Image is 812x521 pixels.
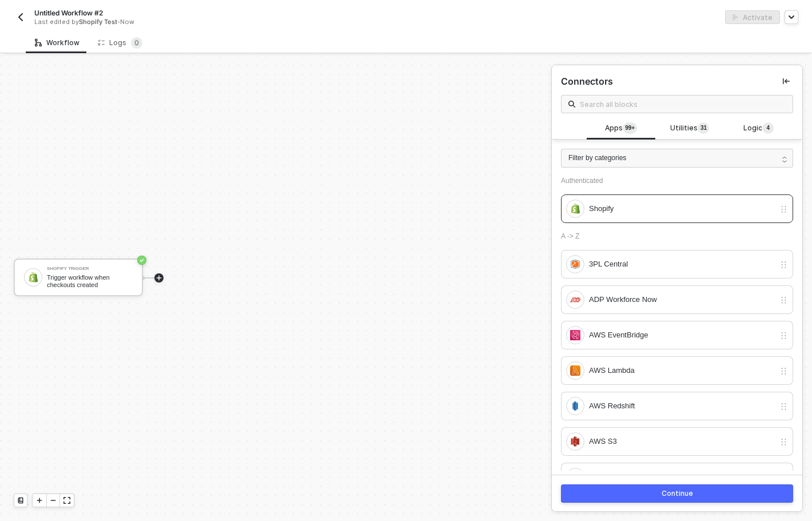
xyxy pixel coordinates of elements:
[570,295,580,305] img: integration-icon
[779,260,788,269] img: drag
[779,367,788,376] img: drag
[779,402,788,411] img: drag
[779,205,788,214] img: drag
[700,124,704,133] span: 3
[779,296,788,305] img: drag
[623,122,637,134] sup: 176
[743,122,774,135] span: Logic
[703,124,707,133] span: 1
[589,202,775,215] div: Shopify
[589,435,775,448] div: AWS S3
[34,18,380,26] div: Last edited by - Now
[662,489,693,498] div: Continue
[16,13,25,22] img: back
[34,8,103,18] span: Untitled Workflow #2
[28,272,38,283] img: icon
[570,330,580,340] img: integration-icon
[561,484,793,503] button: Continue
[589,329,775,341] div: AWS EventBridge
[14,10,27,24] button: back
[570,365,580,376] img: integration-icon
[605,122,637,135] span: Apps
[36,497,43,504] span: icon-play
[98,37,142,49] div: Logs
[50,497,57,504] span: icon-minus
[589,400,775,412] div: AWS Redshift
[131,37,142,49] sup: 0
[570,401,580,411] img: integration-icon
[589,364,775,377] div: AWS Lambda
[35,38,79,47] div: Workflow
[63,497,70,504] span: icon-expand
[79,18,117,26] span: Shopify Test
[156,275,162,281] span: icon-play
[47,274,133,288] div: Trigger workflow when checkouts created
[698,122,709,134] sup: 31
[783,78,790,85] span: icon-collapse-left
[589,258,775,271] div: 3PL Central
[568,153,626,164] span: Filter by categories
[725,10,780,24] button: activateActivate
[570,259,580,269] img: integration-icon
[561,75,613,88] div: Connectors
[589,293,775,306] div: ADP Workforce Now
[47,267,133,271] div: Shopify Trigger
[561,232,793,241] div: A -> Z
[779,331,788,340] img: drag
[568,101,575,108] img: search
[137,256,146,265] span: icon-success-page
[570,204,580,214] img: integration-icon
[779,438,788,447] img: drag
[570,436,580,447] img: integration-icon
[561,177,793,185] div: Authenticated
[580,98,786,110] input: Search all blocks
[767,124,770,133] span: 4
[670,122,709,135] span: Utilities
[762,122,774,134] sup: 4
